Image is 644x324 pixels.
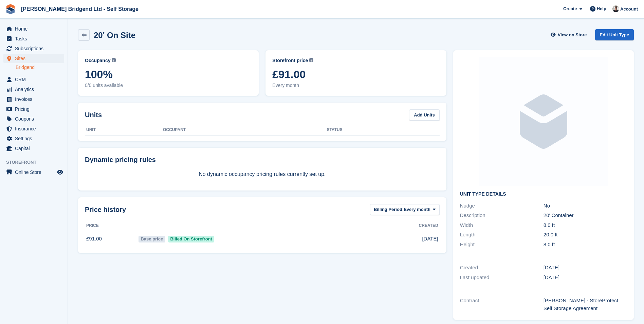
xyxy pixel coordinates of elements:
[419,222,438,229] span: Created
[15,44,56,53] span: Subscriptions
[85,110,102,120] h2: Units
[85,231,137,246] td: £91.00
[327,125,439,136] th: Status
[404,206,430,213] span: Every month
[3,144,64,153] a: menu
[3,104,64,114] a: menu
[272,68,439,80] span: £91.00
[460,212,544,219] div: Description
[544,221,627,229] div: 8.0 ft
[374,206,404,213] span: Billing Period:
[3,114,64,124] a: menu
[409,109,439,121] a: Add Units
[85,155,440,165] div: Dynamic pricing rules
[460,202,544,210] div: Nudge
[544,274,627,282] div: [DATE]
[15,144,56,153] span: Capital
[460,231,544,239] div: Length
[3,24,64,34] a: menu
[620,6,638,13] span: Account
[16,64,64,71] a: Bridgend
[544,212,627,219] div: 20' Container
[15,104,56,114] span: Pricing
[460,274,544,282] div: Last updated
[85,82,252,89] span: 0/0 units available
[18,3,141,15] a: [PERSON_NAME] Bridgend Ltd - Self Storage
[85,170,440,178] p: No dynamic occupancy pricing rules currently set up.
[595,29,634,40] a: Edit Unit Type
[3,54,64,63] a: menu
[85,125,163,136] th: Unit
[558,32,587,38] span: View on Store
[460,221,544,229] div: Width
[85,204,126,215] span: Price history
[612,5,619,12] img: Rhys Jones
[460,192,627,197] h2: Unit Type details
[272,57,308,64] span: Storefront price
[56,168,64,176] a: Preview store
[479,57,608,186] img: blank-unit-type-icon-ffbac7b88ba66c5e286b0e438baccc4b9c83835d4c34f86887a83fc20ec27e7b.svg
[460,264,544,272] div: Created
[168,236,215,242] span: Billed On Storefront
[15,75,56,84] span: CRM
[15,114,56,124] span: Coupons
[15,167,56,177] span: Online Store
[112,58,116,62] img: icon-info-grey-7440780725fd019a000dd9b08b2336e03edf1995a4989e88bcd33f0948082b44.svg
[309,58,313,62] img: icon-info-grey-7440780725fd019a000dd9b08b2336e03edf1995a4989e88bcd33f0948082b44.svg
[563,5,577,12] span: Create
[6,159,68,166] span: Storefront
[3,44,64,53] a: menu
[85,220,137,231] th: Price
[15,24,56,34] span: Home
[15,134,56,143] span: Settings
[544,297,627,312] div: [PERSON_NAME] - StoreProtect Self Storage Agreement
[15,34,56,43] span: Tasks
[15,124,56,133] span: Insurance
[3,75,64,84] a: menu
[15,85,56,94] span: Analytics
[85,68,252,80] span: 100%
[272,82,439,89] span: Every month
[370,204,440,215] button: Billing Period: Every month
[544,202,627,210] div: No
[3,124,64,133] a: menu
[163,125,327,136] th: Occupant
[85,57,110,64] span: Occupancy
[597,5,606,12] span: Help
[15,94,56,104] span: Invoices
[544,231,627,239] div: 20.0 ft
[3,94,64,104] a: menu
[3,34,64,43] a: menu
[460,297,544,312] div: Contract
[94,31,135,40] h2: 20' On Site
[544,241,627,249] div: 8.0 ft
[139,236,165,242] span: Base price
[544,264,627,272] div: [DATE]
[422,235,438,243] span: [DATE]
[550,29,590,40] a: View on Store
[15,54,56,63] span: Sites
[3,134,64,143] a: menu
[5,4,16,14] img: stora-icon-8386f47178a22dfd0bd8f6a31ec36ba5ce8667c1dd55bd0f319d3a0aa187defe.svg
[3,85,64,94] a: menu
[3,167,64,177] a: menu
[460,241,544,249] div: Height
